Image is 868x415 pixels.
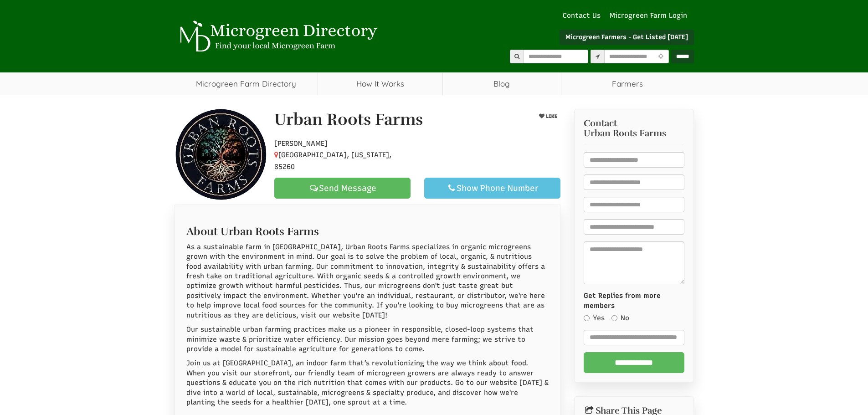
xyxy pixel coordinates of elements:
[584,291,684,311] label: Get Replies from more members
[656,54,666,60] i: Use Current Location
[186,242,549,320] p: As a sustainable farm in [GEOGRAPHIC_DATA], Urban Roots Farms specializes in organic microgreens ...
[175,205,561,205] ul: Profile Tabs
[561,72,694,95] span: Farmers
[443,72,561,95] a: Blog
[584,315,590,321] input: Yes
[544,113,557,119] span: LIKE
[186,221,549,237] h2: About Urban Roots Farms
[274,178,411,199] a: Send Message
[318,72,442,95] a: How It Works
[274,111,423,129] h1: Urban Roots Farms
[175,20,380,52] img: Microgreen Directory
[611,315,617,321] input: No
[610,11,692,20] a: Microgreen Farm Login
[175,109,267,200] img: Contact Urban Roots Farms
[584,128,666,138] span: Urban Roots Farms
[186,325,549,354] p: Our sustainable urban farming practices make us a pioneer in responsible, closed-loop systems tha...
[186,359,549,407] p: Join us at [GEOGRAPHIC_DATA], an indoor farm that’s revolutionizing the way we think about food. ...
[558,11,605,20] a: Contact Us
[432,183,553,194] div: Show Phone Number
[611,313,629,323] label: No
[274,139,328,148] span: [PERSON_NAME]
[584,118,684,138] h3: Contact
[274,151,391,171] span: [GEOGRAPHIC_DATA], [US_STATE], 85260
[175,72,318,95] a: Microgreen Farm Directory
[560,30,694,45] a: Microgreen Farmers - Get Listed [DATE]
[584,313,605,323] label: Yes
[536,111,560,122] button: LIKE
